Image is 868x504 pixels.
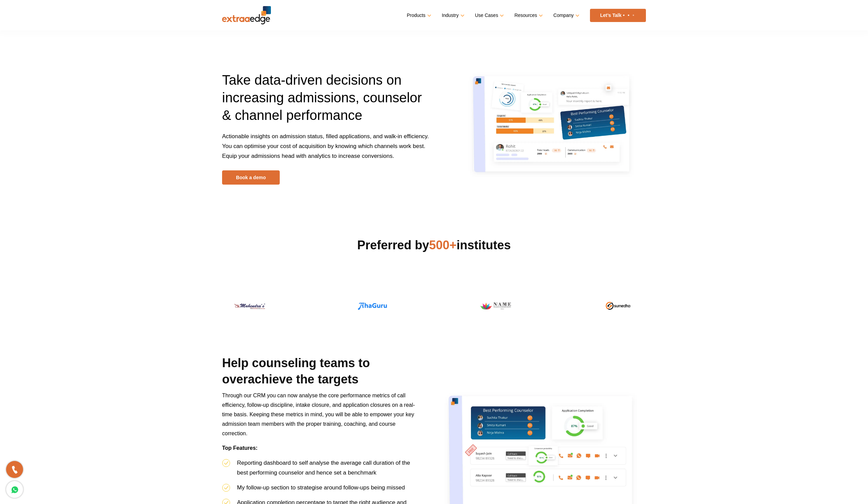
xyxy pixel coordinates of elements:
span: Reporting dashboard to self analyse the average call duration of the best performing counselor an... [237,460,410,476]
a: Use Cases [475,10,502,20]
a: Products [407,10,430,20]
h2: Preferred by institutes [222,237,646,253]
a: Company [553,10,578,20]
a: Let’s Talk [590,9,646,22]
span: My follow-up section to strategise around follow-ups being missed [237,484,405,491]
a: Industry [442,10,463,20]
a: Resources [514,10,541,20]
span: Take data-driven decisions on increasing admissions, counselor & channel performance [222,72,422,123]
h2: Help counseling teams to overachieve the targets [222,355,420,391]
span: Actionable insights on admission status, filled applications, and walk-in efficiency. You can opt... [222,133,429,159]
b: Top Features: [222,445,258,451]
span: Through our CRM you can now analyse the core performance metrics of call efficiency, follow-up di... [222,393,415,436]
img: management-banner [465,57,642,199]
span: 500+ [429,238,457,252]
a: Book a demo [222,170,280,185]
